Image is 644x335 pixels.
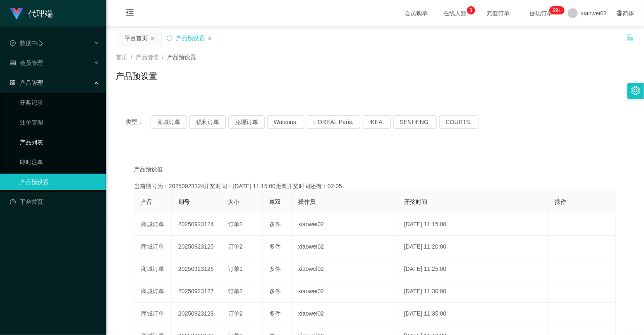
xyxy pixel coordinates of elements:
td: 20250923124 [172,213,221,236]
sup: 3 [467,6,475,14]
td: [DATE] 11:35:00 [397,303,548,325]
a: 开奖记录 [20,94,99,111]
td: xiaowei02 [292,280,397,303]
a: 产品列表 [20,134,99,151]
td: [DATE] 11:20:00 [397,236,548,258]
div: 当前期号为：20250923124开奖时间：[DATE] 11:15:00距离开奖时间还有：02:05 [134,182,616,191]
sup: 1201 [550,6,565,14]
span: 订单1 [228,266,243,272]
img: logo.9652507e.png [10,8,23,20]
td: xiaowei02 [292,236,397,258]
td: xiaowei02 [292,213,397,236]
td: 20250923128 [172,303,221,325]
span: 开奖时间 [404,199,427,205]
td: 商城订单 [134,236,172,258]
span: 多件 [269,288,281,294]
span: 多件 [269,243,281,250]
button: 商城订单 [151,115,187,129]
td: 20250923126 [172,258,221,280]
button: COURTS. [439,115,479,129]
span: 订单2 [228,243,243,250]
span: 订单2 [228,221,243,227]
span: 多件 [269,221,281,227]
button: 兑现订单 [228,115,265,129]
td: xiaowei02 [292,303,397,325]
p: 3 [469,6,472,14]
span: 多件 [269,266,281,272]
span: 大小 [228,199,239,205]
i: 图标: close [207,36,212,41]
span: 产品管理 [10,79,43,86]
a: 即时注单 [20,154,99,170]
i: 图标: global [617,10,622,16]
button: IKEA. [363,115,391,129]
span: 期号 [178,199,190,205]
span: 操作 [555,199,566,205]
td: 商城订单 [134,258,172,280]
td: 20250923127 [172,280,221,303]
i: 图标: table [10,60,16,66]
td: xiaowei02 [292,258,397,280]
td: 商城订单 [134,280,172,303]
span: / [162,54,164,60]
td: 20250923125 [172,236,221,258]
span: / [131,54,132,60]
h1: 代理端 [28,0,53,27]
span: 操作员 [298,199,316,205]
span: 在线人数 [440,10,471,16]
i: 图标: check-circle-o [10,40,16,46]
i: 图标: menu-fold [116,0,144,27]
span: 单双 [269,199,281,205]
span: 多件 [269,310,281,317]
a: 注单管理 [20,114,99,131]
i: 图标: sync [167,35,172,41]
span: 首页 [116,54,127,60]
button: SENHENG. [393,115,437,129]
td: 商城订单 [134,213,172,236]
td: 商城订单 [134,303,172,325]
span: 数据中心 [10,40,43,46]
button: 福利订单 [189,115,226,129]
span: 订单2 [228,310,243,317]
i: 图标: setting [631,86,640,95]
h1: 产品预设置 [116,70,157,82]
span: 产品预设值 [134,165,163,174]
span: 类型： [126,115,151,129]
span: 提现订单 [526,10,557,16]
td: [DATE] 11:15:00 [397,213,548,236]
span: 充值订单 [483,10,514,16]
a: 产品预设置 [20,174,99,190]
span: 产品 [141,199,153,205]
button: L'ORÉAL Paris. [307,115,360,129]
span: 产品预设置 [167,54,196,60]
a: 代理端 [10,10,53,17]
span: 产品管理 [136,54,159,60]
i: 图标: close [150,36,155,41]
i: 图标: appstore-o [10,80,16,86]
td: [DATE] 11:25:00 [397,258,548,280]
div: 平台首页 [124,30,148,46]
a: 图标: dashboard平台首页 [10,194,99,210]
button: Watsons. [267,115,304,129]
span: 会员管理 [10,60,43,66]
span: 订单2 [228,288,243,294]
i: 图标: unlock [627,33,634,41]
td: [DATE] 11:30:00 [397,280,548,303]
div: 产品预设置 [176,30,205,46]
